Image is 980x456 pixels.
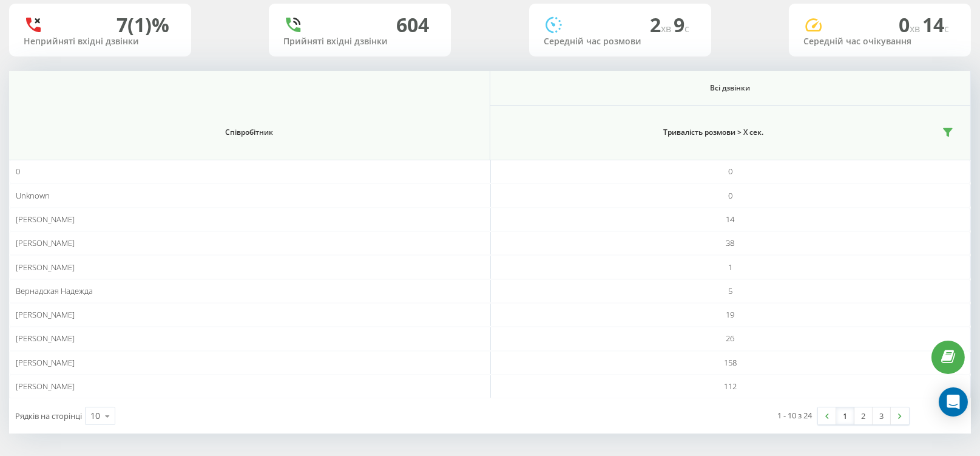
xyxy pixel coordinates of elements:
[939,387,968,417] div: Open Intercom Messenger
[728,285,732,296] span: 5
[24,36,177,47] div: Неприйняті вхідні дзвінки
[728,262,732,273] span: 1
[90,410,100,422] div: 10
[724,381,737,392] span: 112
[16,262,75,273] span: [PERSON_NAME]
[777,409,812,421] div: 1 - 10 з 24
[726,214,734,225] span: 14
[650,12,674,38] span: 2
[16,166,20,177] span: 0
[684,22,689,35] span: c
[16,285,93,296] span: Вернадская Надежда
[836,407,854,424] a: 1
[39,128,460,137] span: Співробітник
[922,12,949,38] span: 14
[899,12,922,38] span: 0
[854,407,873,424] a: 2
[674,12,689,38] span: 9
[944,22,949,35] span: c
[16,333,75,344] span: [PERSON_NAME]
[728,166,732,177] span: 0
[724,357,737,368] span: 158
[910,22,922,35] span: хв
[16,214,75,225] span: [PERSON_NAME]
[803,36,956,47] div: Середній час очікування
[661,22,674,35] span: хв
[873,407,891,424] a: 3
[15,410,82,421] span: Рядків на сторінці
[16,309,75,320] span: [PERSON_NAME]
[396,13,429,36] div: 604
[728,190,732,201] span: 0
[16,190,50,201] span: Unknown
[16,357,75,368] span: [PERSON_NAME]
[726,309,734,320] span: 19
[519,83,941,93] span: Всі дзвінки
[726,333,734,344] span: 26
[16,381,75,392] span: [PERSON_NAME]
[544,36,697,47] div: Середній час розмови
[503,128,924,137] span: Тривалість розмови > Х сек.
[16,237,75,248] span: [PERSON_NAME]
[283,36,436,47] div: Прийняті вхідні дзвінки
[117,13,169,36] div: 7 (1)%
[726,237,734,248] span: 38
